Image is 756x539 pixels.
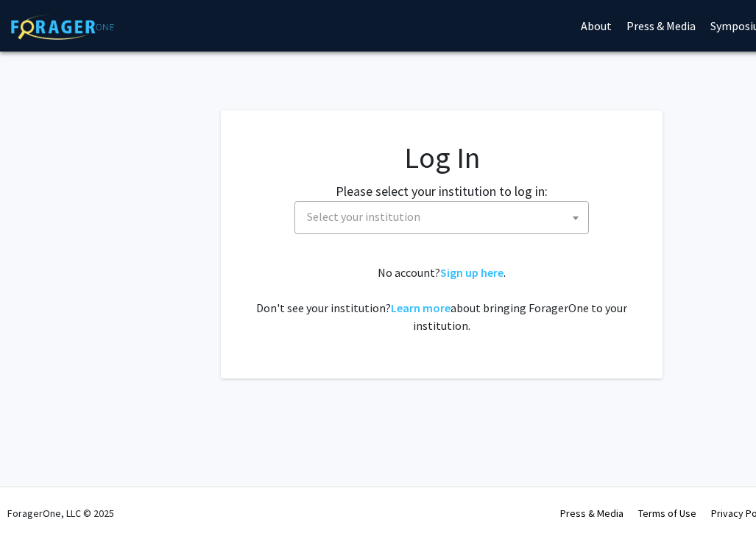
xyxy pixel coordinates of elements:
a: Learn more about bringing ForagerOne to your institution [391,300,451,315]
img: ForagerOne Logo [11,14,114,40]
h1: Log In [250,140,633,175]
a: Sign up here [440,265,504,280]
div: No account? . Don't see your institution? about bringing ForagerOne to your institution. [250,264,633,334]
a: Terms of Use [638,507,696,520]
label: Please select your institution to log in: [336,181,548,201]
span: Select your institution [307,209,420,224]
span: Select your institution [294,201,589,234]
a: Press & Media [560,507,623,520]
div: ForagerOne, LLC © 2025 [7,487,114,539]
span: Select your institution [301,202,588,232]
